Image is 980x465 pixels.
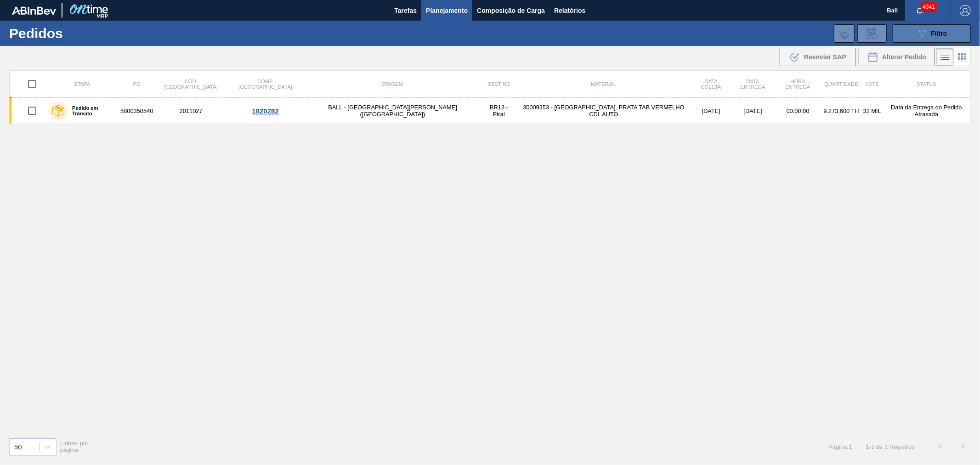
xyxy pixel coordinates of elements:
td: BALL - [GEOGRAPHIC_DATA][PERSON_NAME] ([GEOGRAPHIC_DATA]) [303,98,482,124]
span: Lote [866,81,879,87]
span: Destino [487,81,510,87]
span: Data entrega [741,79,765,90]
a: Pedido em Trânsito58003505402011027BALL - [GEOGRAPHIC_DATA][PERSON_NAME] ([GEOGRAPHIC_DATA])BR13 ... [10,98,971,124]
button: Filtro [893,24,971,43]
span: PO [133,81,141,87]
td: 9.273,600 TH [821,98,861,124]
span: Data coleta [701,79,721,90]
td: 5800350540 [119,98,154,124]
span: Origem [382,81,403,87]
div: Visão em Cards [954,48,971,66]
span: Linhas por página [60,440,89,454]
span: Etapa [74,81,91,87]
span: Filtro [931,30,947,37]
td: Data da Entrega do Pedido Atrasada [883,98,970,124]
span: Status [917,81,936,87]
span: Hora Entrega [786,79,810,90]
td: [DATE] [691,98,731,124]
span: Composição de Carga [477,5,545,16]
span: Alterar Pedido [882,53,926,61]
span: 1 - 1 de 1 Registros [866,443,915,450]
span: Cód. [GEOGRAPHIC_DATA] [164,79,218,90]
span: Reenviar SAP [804,53,846,61]
label: Pedido em Trânsito [68,105,115,116]
div: 50 [14,443,22,451]
td: 32 MIL [862,98,883,124]
td: 2011027 [154,98,227,124]
div: 1820282 [229,107,302,115]
div: Alterar Pedido [859,48,935,66]
span: Quantidade [824,81,858,87]
td: BR13 - Piraí [482,98,516,124]
div: Solicitação de Revisão de Pedidos [857,24,887,43]
img: TNhmsLtSVTkK8tSr43FrP2fwEKptu5GPRR3wAAAABJRU5ErkJggg== [12,6,56,15]
span: 4341 [921,2,937,12]
td: 30009353 - [GEOGRAPHIC_DATA]. PRATA TAB VERMELHO CDL AUTO [516,98,691,124]
img: Logout [960,5,971,16]
span: Comp. [GEOGRAPHIC_DATA] [238,79,292,90]
span: Planejamento [426,5,468,16]
span: Página : 1 [828,443,852,450]
td: 00:00:00 [775,98,821,124]
span: Relatórios [554,5,585,16]
span: Material [591,81,616,87]
div: Reenviar SAP [780,48,856,66]
div: Visão em Lista [936,48,954,66]
span: Tarefas [394,5,417,16]
td: [DATE] [731,98,775,124]
button: > [952,435,974,458]
div: Importar Negociações dos Pedidos [834,24,855,43]
h1: Pedidos [9,28,149,39]
button: Notificações [905,4,935,17]
button: < [929,435,952,458]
